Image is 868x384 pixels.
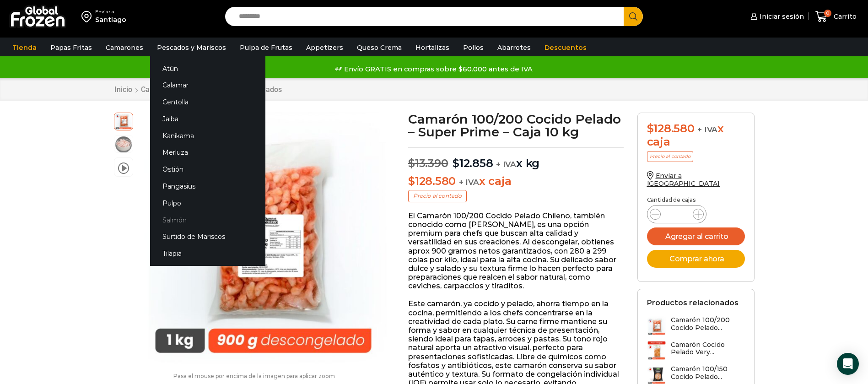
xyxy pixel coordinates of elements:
a: Papas Fritas [46,39,97,56]
a: Pangasius [150,178,265,195]
span: Carrito [831,12,857,21]
a: Centolla [150,94,265,111]
a: Queso Crema [352,39,406,56]
a: Merluza [150,144,265,161]
p: Cantidad de cajas [647,197,745,203]
p: Pasa el mouse por encima de la imagen para aplicar zoom [114,373,395,379]
a: Pescados y Mariscos [152,39,231,56]
a: Abarrotes [493,39,535,56]
a: 0 Carrito [813,6,859,27]
a: Calamar [150,77,265,94]
a: Jaiba [150,110,265,127]
div: Santiago [95,15,126,24]
p: Precio al contado [647,151,693,162]
button: Agregar al carrito [647,227,745,245]
nav: Breadcrumb [114,85,282,94]
bdi: 12.858 [453,157,493,170]
span: camaron nacional [114,112,133,130]
bdi: 13.390 [408,157,448,170]
p: x caja [408,175,624,188]
a: Camarón 100/200 Cocido Pelado... [647,316,745,336]
a: Pulpa de Frutas [235,39,297,56]
a: Hortalizas [411,39,454,56]
bdi: 128.580 [408,174,456,188]
div: x caja [647,122,745,149]
a: Iniciar sesión [748,7,804,26]
span: 0 [824,10,831,17]
span: + IVA [697,125,717,134]
div: Enviar a [95,9,126,15]
a: Salmón [150,211,265,228]
a: Descuentos [540,39,591,56]
a: Camarón Cocido Pelado Very... [647,341,745,361]
input: Product quantity [668,208,685,221]
a: Pulpo [150,195,265,211]
span: + IVA [496,160,516,169]
span: + IVA [459,178,479,187]
a: Tilapia [150,245,265,262]
button: Comprar ahora [647,250,745,268]
bdi: 128.580 [647,122,695,135]
a: Appetizers [302,39,348,56]
a: Enviar a [GEOGRAPHIC_DATA] [647,172,720,188]
a: Atún [150,60,265,77]
h3: Camarón 100/150 Cocido Pelado... [671,365,745,381]
div: Open Intercom Messenger [837,353,859,375]
span: $ [647,122,654,135]
a: Pollos [458,39,488,56]
span: camaron nacional [114,135,133,154]
h3: Camarón Cocido Pelado Very... [671,341,745,357]
h1: Camarón 100/200 Cocido Pelado – Super Prime – Caja 10 kg [408,113,624,138]
a: Surtido de Mariscos [150,228,265,245]
a: Inicio [114,85,133,94]
button: Search button [624,7,643,26]
span: $ [408,157,415,170]
span: Iniciar sesión [757,12,804,21]
p: Precio al contado [408,190,467,202]
span: $ [453,157,459,170]
a: Tienda [8,39,41,56]
a: Kanikama [150,127,265,144]
h3: Camarón 100/200 Cocido Pelado... [671,316,745,332]
a: Camarones [140,85,179,94]
a: Camarones [101,39,148,56]
p: x kg [408,147,624,170]
span: $ [408,174,415,188]
img: address-field-icon.svg [81,9,95,24]
a: Ostión [150,161,265,178]
h2: Productos relacionados [647,298,739,307]
p: El Camarón 100/200 Cocido Pelado Chileno, también conocido como [PERSON_NAME], es una opción prem... [408,211,624,291]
